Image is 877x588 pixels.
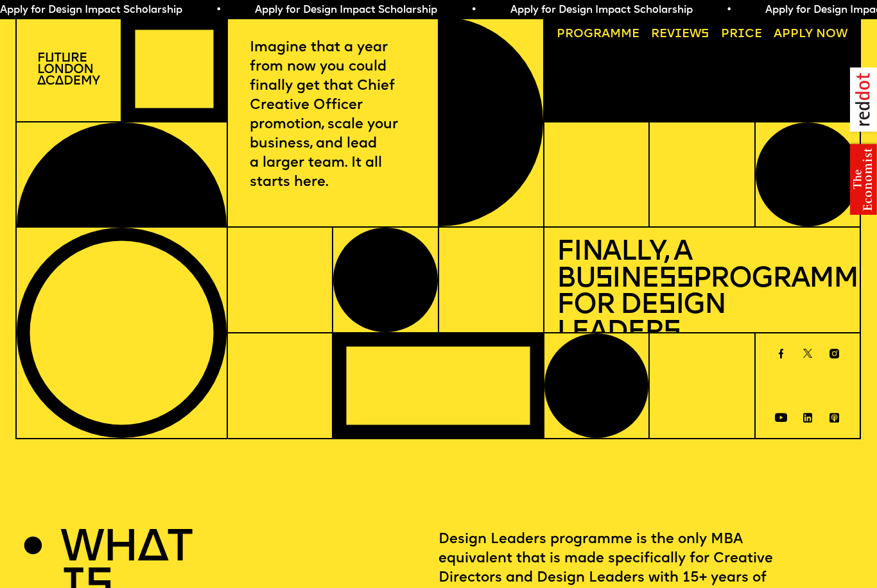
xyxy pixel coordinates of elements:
span: s [663,319,681,347]
span: a [602,28,610,40]
span: • [216,5,221,15]
span: s [595,265,612,294]
h1: Finally, a Bu ine Programme for De ign Leader [557,240,847,346]
a: Reviews [645,22,715,47]
span: s [658,292,675,320]
span: • [471,5,476,15]
a: Apply now [768,22,854,47]
span: A [774,28,782,40]
span: • [726,5,732,15]
a: Price [715,22,768,47]
a: Programme [550,22,645,47]
p: Imagine that a year from now you could finally get that Chief Creative Officer promotion, scale y... [250,38,416,192]
span: ss [659,265,693,294]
